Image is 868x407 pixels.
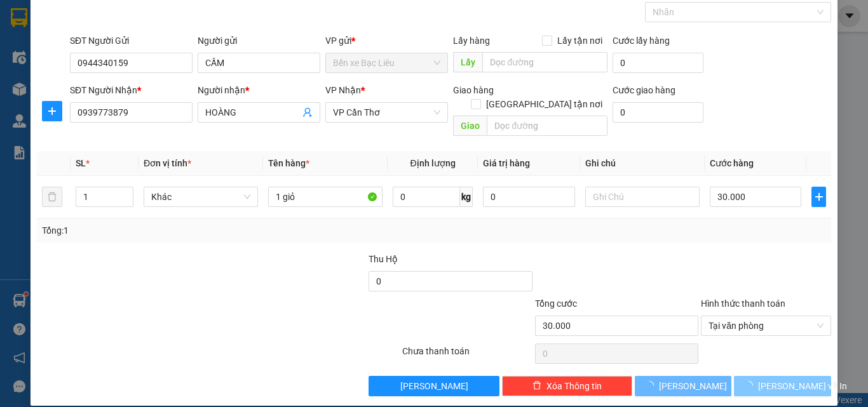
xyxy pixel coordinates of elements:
span: [PERSON_NAME] [659,379,727,393]
span: user-add [302,107,313,117]
input: Dọc đường [482,52,607,72]
span: Giá trị hàng [483,158,530,168]
div: Người nhận [198,83,320,97]
div: Người gửi [198,34,320,48]
span: SL [76,158,86,168]
span: Bến xe Bạc Liêu [333,53,440,72]
input: Dọc đường [487,116,607,136]
button: plus [811,187,826,207]
span: Lấy tận nơi [552,34,607,48]
span: loading [645,381,659,390]
span: loading [744,381,758,390]
input: Cước lấy hàng [613,53,703,73]
span: kg [460,187,473,207]
div: SĐT Người Gửi [70,34,193,48]
span: Định lượng [410,158,455,168]
span: Khác [151,187,250,206]
span: Lấy hàng [453,36,490,46]
span: Cước hàng [710,158,754,168]
button: [PERSON_NAME] [635,376,732,396]
span: Tại văn phòng [709,316,824,335]
div: Tổng: 1 [42,224,336,237]
span: plus [812,192,825,202]
span: Giao [453,116,487,136]
button: [PERSON_NAME] và In [734,376,831,396]
span: Giao hàng [453,85,494,95]
div: Chưa thanh toán [401,344,534,366]
span: Tên hàng [268,158,309,168]
span: delete [532,381,541,391]
input: Ghi Chú [585,187,700,207]
span: Tổng cước [535,298,577,309]
span: [PERSON_NAME] và In [758,379,847,393]
div: SĐT Người Nhận [70,83,193,97]
button: delete [42,187,62,207]
span: Xóa Thông tin [546,379,602,393]
input: Cước giao hàng [613,102,703,123]
div: VP gửi [325,34,448,48]
button: deleteXóa Thông tin [502,376,632,396]
span: plus [43,106,62,116]
span: Đơn vị tính [144,158,191,168]
th: Ghi chú [580,151,705,176]
span: VP Cần Thơ [333,103,440,122]
button: [PERSON_NAME] [369,376,499,396]
span: [PERSON_NAME] [400,379,468,393]
span: Thu Hộ [369,254,398,264]
label: Cước giao hàng [613,85,675,95]
input: VD: Bàn, Ghế [268,187,383,207]
span: [GEOGRAPHIC_DATA] tận nơi [481,97,607,111]
button: plus [42,101,62,121]
span: Lấy [453,52,482,72]
label: Cước lấy hàng [613,36,670,46]
input: 0 [483,187,574,207]
span: VP Nhận [325,85,361,95]
label: Hình thức thanh toán [701,298,785,309]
